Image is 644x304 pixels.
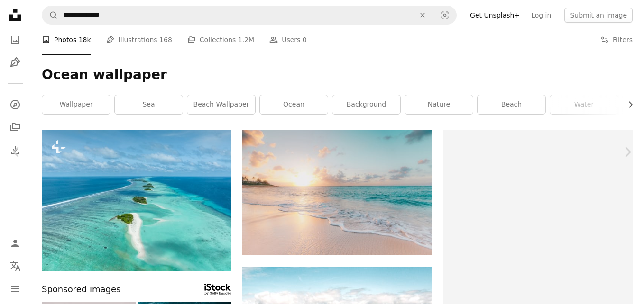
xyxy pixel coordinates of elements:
a: background [332,95,400,114]
a: an aerial view of an island in the middle of the ocean [42,196,231,205]
a: Photos [6,30,25,49]
button: Filters [600,25,633,55]
a: seashore during golden hour [242,188,432,197]
a: Illustrations [6,53,25,72]
button: scroll list to the right [622,95,633,114]
a: beach [478,95,545,114]
a: Illustrations 168 [106,25,172,55]
button: Search Unsplash [42,6,58,24]
a: Users 0 [269,25,307,55]
button: Clear [412,6,433,24]
span: 0 [303,35,307,45]
button: Submit an image [564,8,633,23]
button: Language [6,257,25,276]
a: sea [115,95,183,114]
img: an aerial view of an island in the middle of the ocean [42,130,231,271]
a: wallpaper [42,95,110,114]
a: ocean [260,95,328,114]
button: Menu [6,279,25,298]
a: Get Unsplash+ [464,8,525,23]
span: Sponsored images [42,283,120,296]
img: seashore during golden hour [242,130,432,255]
a: Collections 1.2M [187,25,254,55]
a: Next [611,107,644,197]
a: Log in [525,8,557,23]
a: water [550,95,618,114]
a: Explore [6,95,25,114]
form: Find visuals sitewide [42,6,457,25]
span: 1.2M [238,35,254,45]
a: beach wallpaper [187,95,255,114]
a: nature [405,95,473,114]
h1: Ocean wallpaper [42,66,633,83]
span: 168 [159,35,172,45]
button: Visual search [433,6,456,24]
a: Log in / Sign up [6,234,25,253]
